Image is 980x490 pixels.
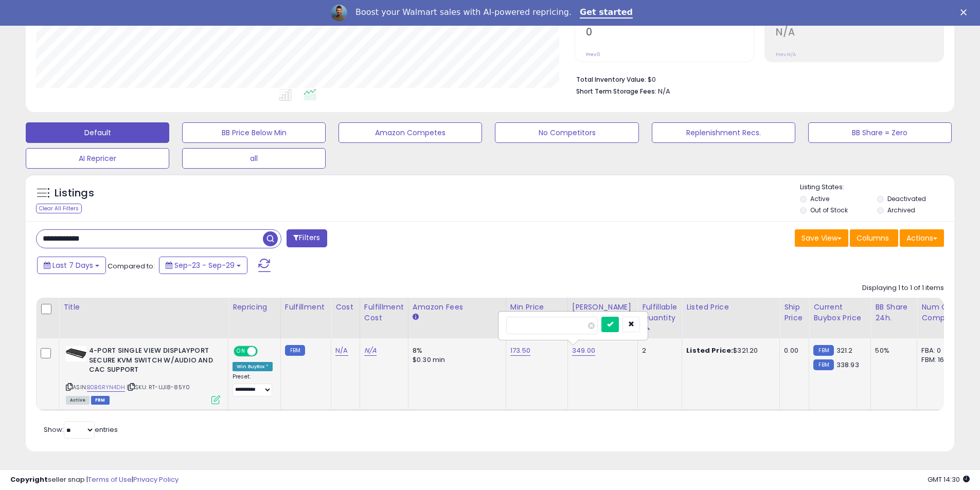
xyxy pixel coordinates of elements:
[642,302,678,323] div: Fulfillable Quantity
[10,475,179,485] div: seller snap | |
[875,346,909,355] div: 50%
[63,302,224,313] div: Title
[686,346,733,355] b: Listed Price:
[510,346,530,356] a: 173.50
[413,355,498,365] div: $0.30 min
[26,122,169,143] button: Default
[795,229,848,247] button: Save View
[921,302,959,323] div: Num of Comp.
[88,475,132,484] a: Terms of Use
[810,206,848,214] label: Out of Stock
[287,229,327,247] button: Filters
[586,51,600,58] small: Prev: 0
[810,194,829,203] label: Active
[55,186,94,201] h5: Listings
[256,347,273,356] span: OFF
[331,5,347,21] img: Profile image for Adrian
[813,345,833,356] small: FBM
[413,302,502,313] div: Amazon Fees
[108,261,155,271] span: Compared to:
[572,346,595,356] a: 349.00
[133,475,179,484] a: Privacy Policy
[89,346,214,377] b: 4-PORT SINGLE VIEW DISPLAYPORT SECURE KVM SWITCH W/AUDIO AND CAC SUPPORT
[26,148,169,169] button: AI Repricer
[44,425,118,434] span: Show: entries
[586,26,754,40] h2: 0
[857,233,889,243] span: Columns
[686,302,775,313] div: Listed Price
[285,345,305,356] small: FBM
[233,362,273,371] div: Win BuyBox *
[159,257,247,274] button: Sep-23 - Sep-29
[887,194,926,203] label: Deactivated
[338,122,482,143] button: Amazon Competes
[10,475,48,484] strong: Copyright
[127,383,190,391] span: | SKU: RT-UJI8-85Y0
[686,346,772,355] div: $321.20
[174,260,235,270] span: Sep-23 - Sep-29
[572,302,633,313] div: [PERSON_NAME]
[182,122,326,143] button: BB Price Below Min
[510,302,563,313] div: Min Price
[813,302,866,323] div: Current Buybox Price
[66,396,90,405] span: All listings currently available for purchase on Amazon
[850,229,898,247] button: Columns
[928,475,970,484] span: 2025-10-7 14:30 GMT
[335,346,348,356] a: N/A
[87,383,125,392] a: B0B6RYN4DH
[91,396,110,405] span: FBM
[776,51,796,58] small: Prev: N/A
[836,360,859,370] span: 338.93
[921,355,955,365] div: FBM: 16
[182,148,326,169] button: all
[784,346,801,355] div: 0.00
[887,206,915,214] label: Archived
[66,346,86,361] img: 314bke8hfqL._SL40_.jpg
[233,302,276,313] div: Repricing
[658,86,670,96] span: N/A
[576,75,646,84] b: Total Inventory Value:
[235,347,247,356] span: ON
[836,346,853,355] span: 321.2
[364,302,404,323] div: Fulfillment Cost
[413,313,419,322] small: Amazon Fees.
[776,26,943,40] h2: N/A
[862,283,944,293] div: Displaying 1 to 1 of 1 items
[652,122,795,143] button: Replenishment Recs.
[576,72,936,85] li: $0
[233,373,273,396] div: Preset:
[66,346,220,403] div: ASIN:
[52,260,93,270] span: Last 7 Days
[495,122,638,143] button: No Competitors
[813,359,833,370] small: FBM
[808,122,952,143] button: BB Share = Zero
[576,87,656,96] b: Short Term Storage Fees:
[37,257,106,274] button: Last 7 Days
[960,9,971,15] div: Close
[800,183,954,192] p: Listing States:
[875,302,913,323] div: BB Share 24h.
[642,346,674,355] div: 2
[921,346,955,355] div: FBA: 0
[900,229,944,247] button: Actions
[335,302,355,313] div: Cost
[36,204,82,213] div: Clear All Filters
[580,7,633,19] a: Get started
[285,302,327,313] div: Fulfillment
[784,302,805,323] div: Ship Price
[355,7,572,17] div: Boost your Walmart sales with AI-powered repricing.
[364,346,377,356] a: N/A
[413,346,498,355] div: 8%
